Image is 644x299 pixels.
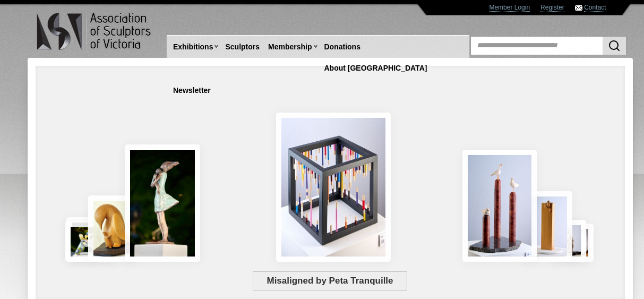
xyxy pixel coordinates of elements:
img: Misaligned [276,113,391,262]
img: Little Frog. Big Climb [524,191,572,262]
img: Connection [125,144,200,262]
a: Contact [584,4,606,12]
a: Donations [320,37,365,57]
a: Member Login [489,4,530,12]
a: Newsletter [169,81,215,100]
img: Search [608,39,621,52]
a: Membership [264,37,316,57]
a: Exhibitions [169,37,217,57]
a: Sculptors [221,37,264,57]
span: Misaligned by Peta Tranquille [253,271,407,291]
img: Rising Tides [462,150,537,262]
a: Register [540,4,564,12]
img: Contact ASV [575,5,582,11]
a: About [GEOGRAPHIC_DATA] [320,58,432,78]
img: logo.png [36,11,153,53]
